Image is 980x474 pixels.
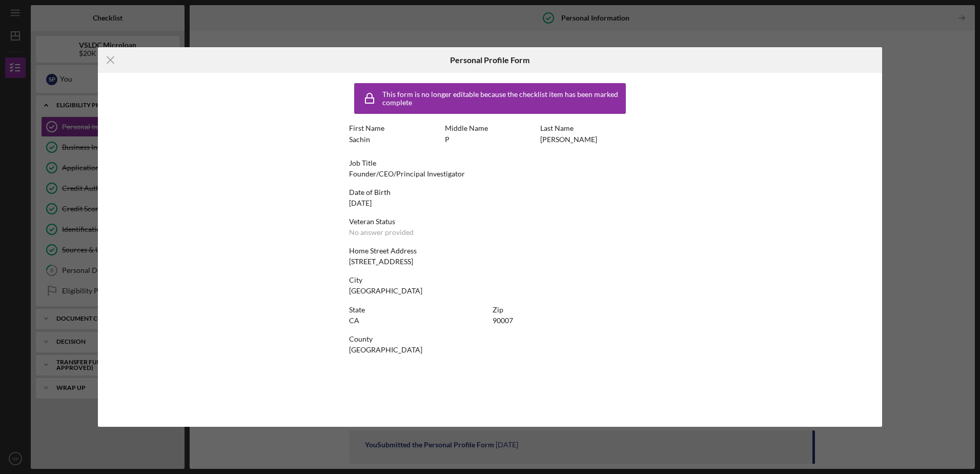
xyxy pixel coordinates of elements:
div: Last Name [540,124,631,132]
div: First Name [349,124,440,132]
div: Job Title [349,159,631,167]
div: Date of Birth [349,188,631,196]
div: City [349,276,631,284]
div: 90007 [493,317,513,325]
div: No answer provided [349,228,414,236]
div: Zip [493,306,631,314]
div: Home Street Address [349,247,631,255]
div: Veteran Status [349,218,631,226]
div: State [349,306,487,314]
div: Founder/CEO/Principal Investigator [349,170,465,178]
div: [GEOGRAPHIC_DATA] [349,287,422,295]
div: P [445,135,450,144]
div: [PERSON_NAME] [540,135,597,144]
div: CA [349,317,359,325]
div: County [349,335,631,343]
div: [STREET_ADDRESS] [349,258,413,266]
div: This form is no longer editable because the checklist item has been marked complete [382,90,623,107]
h6: Personal Profile Form [450,55,529,65]
div: [GEOGRAPHIC_DATA] [349,346,422,354]
div: Middle Name [445,124,536,132]
div: [DATE] [349,199,372,207]
div: Sachin [349,135,370,144]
